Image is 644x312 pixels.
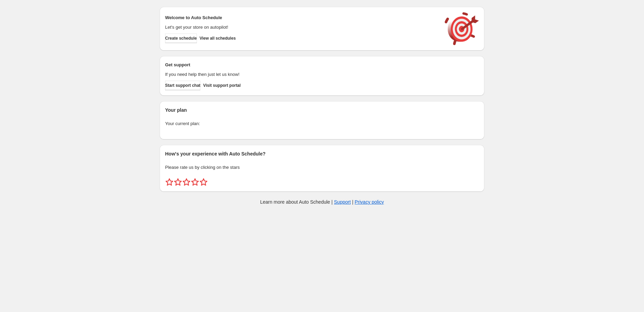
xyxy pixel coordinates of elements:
h2: How's your experience with Auto Schedule? [165,150,479,157]
p: If you need help then just let us know! [165,71,438,78]
h2: Welcome to Auto Schedule [165,14,438,21]
a: Privacy policy [355,199,384,205]
a: Support [334,199,351,205]
button: View all schedules [200,33,236,43]
span: View all schedules [200,36,236,41]
span: Visit support portal [203,83,241,88]
a: Visit support portal [203,81,241,90]
p: Learn more about Auto Schedule | | [260,199,384,205]
p: Please rate us by clicking on the stars [165,164,479,171]
p: Your current plan: [165,120,479,127]
h2: Your plan [165,107,479,113]
h2: Get support [165,62,438,68]
span: Start support chat [165,83,200,88]
p: Let's get your store on autopilot! [165,24,438,31]
button: Create schedule [165,33,197,43]
span: Create schedule [165,36,197,41]
a: Start support chat [165,81,200,90]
